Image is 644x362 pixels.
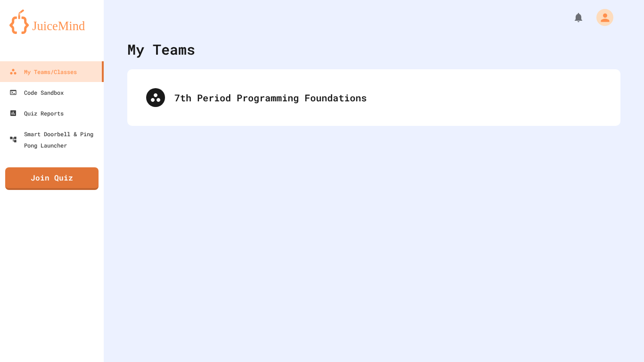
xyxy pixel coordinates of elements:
[137,79,611,116] div: 7th Period Programming Foundations
[127,39,195,60] div: My Teams
[9,128,100,151] div: Smart Doorbell & Ping Pong Launcher
[9,66,77,77] div: My Teams/Classes
[586,7,616,28] div: My Account
[9,107,64,119] div: Quiz Reports
[174,90,602,105] div: 7th Period Programming Foundations
[9,9,94,34] img: logo-orange.svg
[555,9,586,25] div: My Notifications
[5,167,99,190] a: Join Quiz
[9,87,64,98] div: Code Sandbox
